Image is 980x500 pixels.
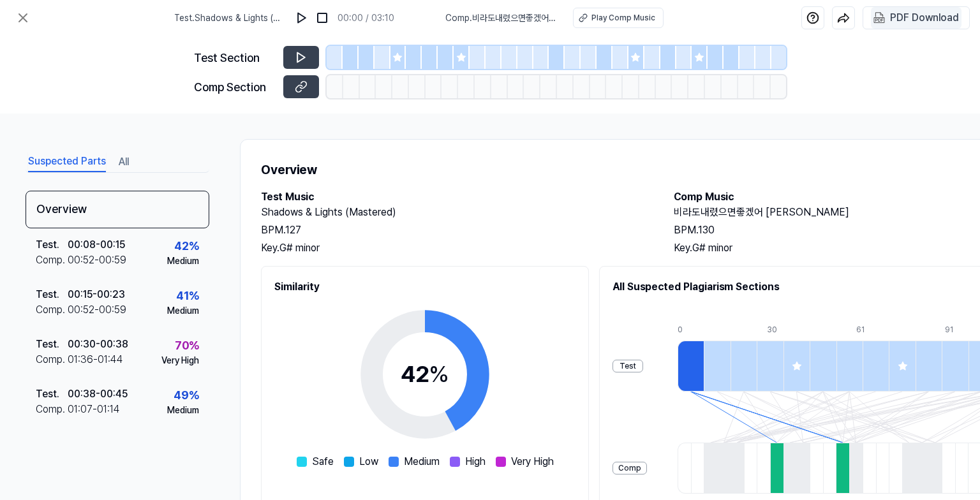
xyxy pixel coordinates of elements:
span: Test . Shadows & Lights (Mastered) [174,11,286,25]
span: Comp . 비라도내렸으면좋겠어 [PERSON_NAME] [445,11,558,25]
div: Medium [167,404,199,417]
div: 00:38 - 00:45 [68,386,128,402]
span: Safe [312,454,334,469]
div: 00:08 - 00:15 [68,237,125,253]
div: Comp . [36,402,68,417]
div: 49 % [174,386,199,404]
div: Test [612,360,643,372]
span: Medium [404,454,440,469]
div: Comp . [36,302,68,318]
div: Comp Section [194,78,276,96]
h2: Test Music [261,189,648,205]
div: Comp . [36,253,68,268]
div: 30 [767,324,793,335]
div: 70 % [175,337,199,354]
div: 00:52 - 00:59 [68,253,126,268]
div: Overview [26,191,209,228]
button: PDF Download [871,7,961,29]
button: All [119,152,129,172]
div: Test . [36,287,68,302]
span: % [429,360,449,388]
img: share [837,11,850,24]
span: Low [359,454,378,469]
img: play [295,11,308,24]
div: Play Comp Music [591,12,655,24]
div: Comp [612,462,647,474]
div: Test . [36,237,68,253]
div: PDF Download [890,10,959,26]
img: stop [316,11,329,24]
div: 00:00 / 03:10 [338,11,394,25]
div: Very High [161,354,199,367]
div: Medium [167,254,199,268]
div: Comp . [36,352,68,367]
div: 0 [678,324,704,335]
div: 01:07 - 01:14 [68,402,120,417]
span: High [465,454,486,469]
div: 00:52 - 00:59 [68,302,126,318]
div: Test . [36,386,68,402]
div: 00:15 - 00:23 [68,287,125,302]
div: 61 [856,324,882,335]
div: 42 % [174,237,199,254]
img: help [806,11,819,24]
img: PDF Download [873,12,885,24]
div: 41 % [176,287,199,304]
div: 00:30 - 00:38 [68,337,128,352]
div: 91 [945,324,971,335]
button: Suspected Parts [28,152,106,172]
div: BPM. 127 [261,223,648,238]
div: 42 [401,357,449,392]
div: Test Section [194,49,276,66]
div: Key. G# minor [261,240,648,256]
div: Test . [36,337,68,352]
div: Medium [167,304,199,318]
h2: Shadows & Lights (Mastered) [261,205,648,220]
h2: Similarity [274,279,575,295]
div: 01:36 - 01:44 [68,352,123,367]
button: Play Comp Music [573,8,664,28]
span: Very High [511,454,554,469]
